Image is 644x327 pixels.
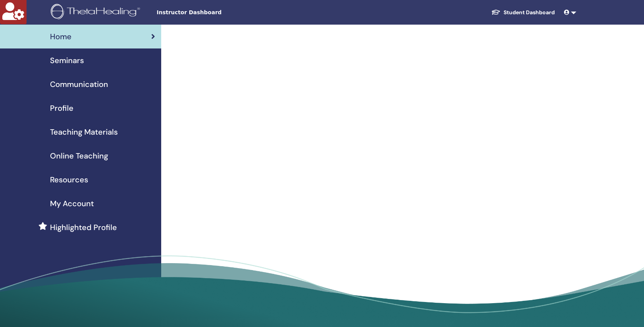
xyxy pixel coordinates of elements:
span: Online Teaching [50,150,108,162]
img: logo.png [51,4,143,21]
span: Seminars [50,55,84,66]
span: Instructor Dashboard [157,8,272,17]
a: Student Dashboard [485,5,561,20]
span: Highlighted Profile [50,222,117,233]
img: graduation-cap-white.svg [491,9,501,15]
span: Resources [50,174,88,185]
span: Profile [50,102,73,114]
span: Communication [50,78,108,90]
span: Teaching Materials [50,126,118,138]
span: Home [50,31,72,42]
span: My Account [50,198,94,209]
